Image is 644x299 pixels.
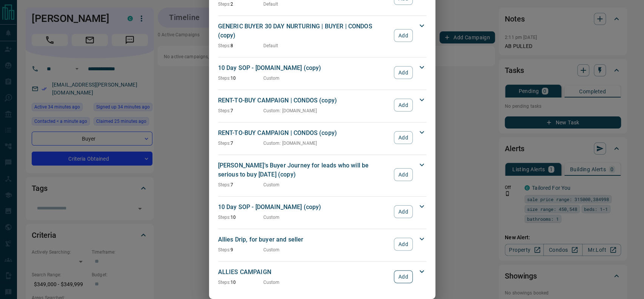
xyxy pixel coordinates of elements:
p: Allies Drip, for buyer and seller [218,235,390,244]
p: Custom [263,246,280,253]
div: 10 Day SOP - [DOMAIN_NAME] (copy)Steps:10CustomAdd [218,62,426,83]
button: Add [394,168,412,181]
p: 9 [218,246,263,253]
p: 7 [218,181,263,188]
p: 7 [218,140,263,147]
button: Add [394,99,412,112]
p: Custom [263,279,280,286]
p: RENT-TO-BUY CAMPAIGN | CONDOS (copy) [218,129,390,138]
p: Custom [263,181,280,188]
button: Add [394,270,412,283]
p: RENT-TO-BUY CAMPAIGN | CONDOS (copy) [218,96,390,105]
p: 2 [218,1,263,8]
p: GENERIC BUYER 30 DAY NURTURING | BUYER | CONDOS (copy) [218,22,390,40]
p: 10 Day SOP - [DOMAIN_NAME] (copy) [218,203,390,212]
span: Steps: [218,43,231,48]
p: ALLIES CAMPAIGN [218,268,390,277]
p: 10 [218,75,263,82]
p: Custom [263,214,280,221]
button: Add [394,131,412,144]
span: Steps: [218,215,231,220]
p: 8 [218,42,263,49]
span: Steps: [218,247,231,253]
p: Custom [263,75,280,82]
p: Default [263,42,278,49]
button: Add [394,238,412,251]
div: RENT-TO-BUY CAMPAIGN | CONDOS (copy)Steps:7Custom: [DOMAIN_NAME]Add [218,95,426,116]
button: Add [394,66,412,79]
span: Steps: [218,108,231,113]
div: GENERIC BUYER 30 DAY NURTURING | BUYER | CONDOS (copy)Steps:8DefaultAdd [218,20,426,51]
button: Add [394,29,412,42]
div: 10 Day SOP - [DOMAIN_NAME] (copy)Steps:10CustomAdd [218,201,426,222]
span: Steps: [218,141,231,146]
div: Allies Drip, for buyer and sellerSteps:9CustomAdd [218,234,426,255]
p: Default [263,1,278,8]
p: 10 [218,214,263,221]
p: 10 Day SOP - [DOMAIN_NAME] (copy) [218,64,390,73]
div: RENT-TO-BUY CAMPAIGN | CONDOS (copy)Steps:7Custom: [DOMAIN_NAME]Add [218,127,426,148]
p: Custom : [DOMAIN_NAME] [263,107,317,114]
p: 10 [218,279,263,286]
div: ALLIES CAMPAIGNSteps:10CustomAdd [218,266,426,287]
span: Steps: [218,2,231,7]
span: Steps: [218,76,231,81]
p: 7 [218,107,263,114]
span: Steps: [218,182,231,187]
p: Custom : [DOMAIN_NAME] [263,140,317,147]
div: [PERSON_NAME]'s Buyer Journey for leads who will be serious to buy [DATE] (copy)Steps:7CustomAdd [218,160,426,190]
button: Add [394,205,412,218]
p: [PERSON_NAME]'s Buyer Journey for leads who will be serious to buy [DATE] (copy) [218,161,390,179]
span: Steps: [218,280,231,285]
